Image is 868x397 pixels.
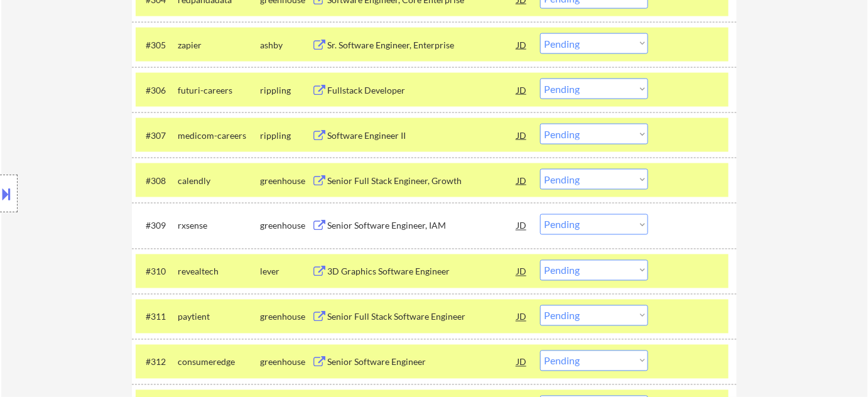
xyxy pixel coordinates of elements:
[327,266,517,278] div: 3D Graphics Software Engineer
[327,175,517,187] div: Senior Full Stack Engineer, Growth
[327,311,517,324] div: Senior Full Stack Software Engineer
[260,311,312,324] div: greenhouse
[146,39,168,52] div: #305
[327,84,517,97] div: Fullstack Developer
[178,39,260,52] div: zapier
[260,356,312,369] div: greenhouse
[260,266,312,278] div: lever
[327,129,517,142] div: Software Engineer II
[516,351,528,373] div: JD
[516,33,528,56] div: JD
[516,169,528,192] div: JD
[260,84,312,97] div: rippling
[327,356,517,369] div: Senior Software Engineer
[260,39,312,52] div: ashby
[146,356,168,369] div: #312
[260,175,312,187] div: greenhouse
[327,39,517,52] div: Sr. Software Engineer, Enterprise
[327,220,517,232] div: Senior Software Engineer, IAM
[516,305,528,328] div: JD
[516,79,528,101] div: JD
[178,356,260,369] div: consumeredge
[516,260,528,283] div: JD
[260,220,312,232] div: greenhouse
[516,214,528,237] div: JD
[260,129,312,142] div: rippling
[516,124,528,146] div: JD
[178,311,260,324] div: paytient
[146,311,168,324] div: #311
